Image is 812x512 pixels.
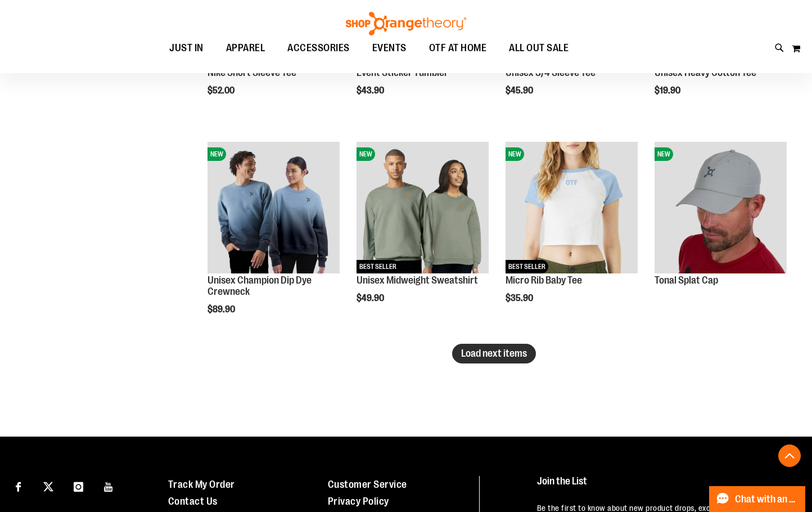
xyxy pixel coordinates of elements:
[537,476,791,497] h4: Join the List
[506,275,582,286] a: Micro Rib Baby Tee
[372,35,407,61] span: EVENTS
[506,260,548,273] span: BEST SELLER
[43,482,53,492] img: Twitter
[357,142,488,273] img: Unisex Midweight Sweatshirt
[357,293,386,303] span: $49.90
[168,496,218,507] a: Contact Us
[655,275,718,286] a: Tonal Splat Cap
[509,35,569,61] span: ALL OUT SALE
[287,35,350,61] span: ACCESSORIES
[226,35,265,61] span: APPAREL
[8,476,28,496] a: Visit our Facebook page
[506,293,535,303] span: $35.90
[357,275,478,286] a: Unisex Midweight Sweatshirt
[357,142,488,275] a: Unisex Midweight SweatshirtNEWBEST SELLER
[99,476,119,496] a: Visit our Youtube page
[655,147,673,161] span: NEW
[655,86,682,96] span: $19.90
[357,147,375,161] span: NEW
[39,476,58,496] a: Visit our X page
[328,479,407,490] a: Customer Service
[207,275,312,297] a: Unisex Champion Dip Dye Crewneck
[778,444,801,467] button: Back To Top
[655,142,786,275] a: Product image for Grey Tonal Splat CapNEW
[649,136,792,304] div: product
[69,476,88,496] a: Visit our Instagram page
[506,142,637,273] img: Micro Rib Baby Tee
[357,86,386,96] span: $43.90
[452,344,536,363] button: Load next items
[429,35,487,61] span: OTF AT HOME
[328,496,389,507] a: Privacy Policy
[506,86,535,96] span: $45.90
[202,136,345,343] div: product
[344,12,468,35] img: Shop Orangetheory
[207,86,236,96] span: $52.00
[506,142,637,275] a: Micro Rib Baby TeeNEWBEST SELLER
[461,348,527,359] span: Load next items
[709,486,806,512] button: Chat with an Expert
[207,142,339,275] a: Unisex Champion Dip Dye CrewneckNEW
[168,479,235,490] a: Track My Order
[506,147,524,161] span: NEW
[735,494,799,505] span: Chat with an Expert
[357,260,399,273] span: BEST SELLER
[207,147,226,161] span: NEW
[655,142,786,273] img: Product image for Grey Tonal Splat Cap
[351,136,494,332] div: product
[207,142,339,273] img: Unisex Champion Dip Dye Crewneck
[207,304,237,315] span: $89.90
[500,136,643,332] div: product
[169,35,204,61] span: JUST IN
